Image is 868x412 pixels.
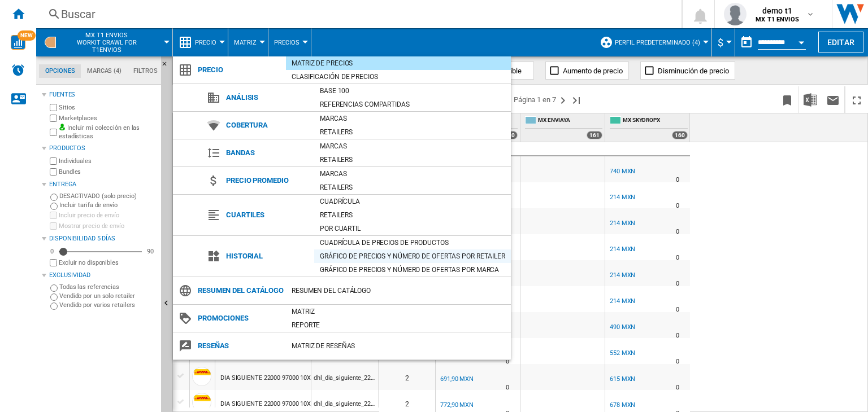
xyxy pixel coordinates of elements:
[220,207,314,223] span: Cuartiles
[192,62,286,78] span: Precio
[314,251,511,262] div: Gráfico de precios y número de ofertas por retailer
[314,182,511,193] div: Retailers
[220,117,314,133] span: Cobertura
[314,85,511,97] div: Base 100
[192,338,286,354] span: Reseñas
[286,58,511,69] div: Matriz de precios
[314,209,511,221] div: Retailers
[314,154,511,165] div: Retailers
[220,145,314,161] span: Bandas
[314,196,511,207] div: Cuadrícula
[314,264,511,275] div: Gráfico de precios y número de ofertas por marca
[286,285,511,296] div: Resumen del catálogo
[314,168,511,179] div: Marcas
[192,283,286,299] span: Resumen del catálogo
[314,141,511,152] div: Marcas
[220,248,314,264] span: Historial
[314,237,511,248] div: Cuadrícula de precios de productos
[286,319,511,331] div: Reporte
[286,71,511,82] div: Clasificación de precios
[220,173,314,189] span: Precio promedio
[314,113,511,124] div: Marcas
[286,340,511,352] div: Matriz de RESEÑAS
[314,99,511,110] div: Referencias compartidas
[286,306,511,317] div: Matriz
[314,126,511,138] div: Retailers
[192,310,286,326] span: Promociones
[220,90,314,106] span: Análisis
[314,223,511,234] div: Por cuartil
